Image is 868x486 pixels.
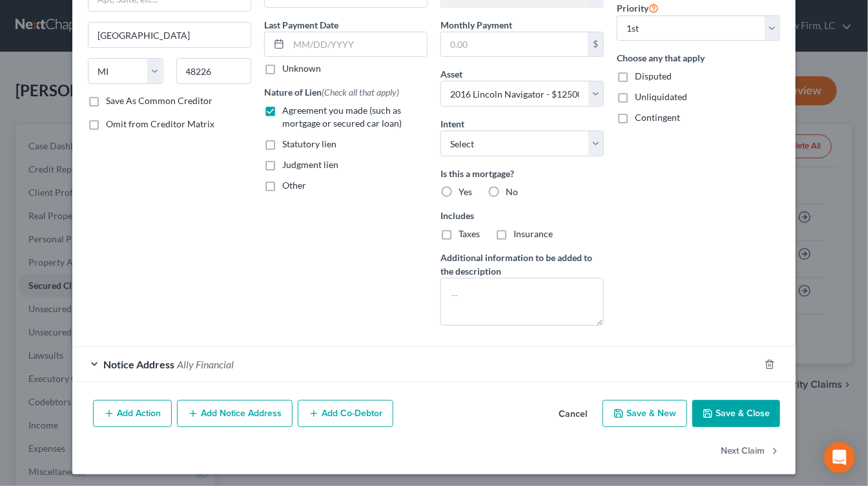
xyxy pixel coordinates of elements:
span: Statutory lien [282,138,336,149]
span: Contingent [635,112,680,123]
button: Save & Close [692,400,780,427]
span: No [506,186,518,197]
input: Enter city... [88,23,251,47]
span: Unliquidated [635,91,687,102]
input: Enter zip... [176,58,252,84]
span: Ally Financial [177,358,234,370]
span: Notice Address [103,358,174,370]
label: Additional information to be added to the description [440,251,604,278]
button: Next Claim [721,438,780,465]
label: Save As Common Creditor [106,94,212,107]
label: Includes [440,209,604,222]
button: Save & New [603,400,687,427]
span: Yes [459,186,472,197]
label: Last Payment Date [264,18,338,32]
label: Nature of Lien [264,85,399,99]
span: Agreement you made (such as mortgage or secured car loan) [282,105,402,129]
span: Other [282,180,306,191]
button: Add Notice Address [177,400,293,427]
span: Disputed [635,70,672,81]
span: (Check all that apply) [322,87,399,98]
div: Open Intercom Messenger [824,442,855,473]
label: Choose any that apply [617,51,780,65]
div: $ [588,32,603,57]
label: Unknown [282,62,321,75]
button: Cancel [548,401,597,427]
span: Insurance [513,228,553,239]
button: Add Co-Debtor [298,400,393,427]
span: Omit from Creditor Matrix [106,118,214,129]
label: Is this a mortgage? [440,167,604,180]
input: 0.00 [441,32,588,57]
label: Monthly Payment [440,18,512,32]
span: Taxes [459,228,480,239]
button: Add Action [93,400,172,427]
span: Asset [440,69,462,79]
input: MM/DD/YYYY [289,32,427,57]
span: Judgment lien [282,159,338,170]
label: Intent [440,117,464,131]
